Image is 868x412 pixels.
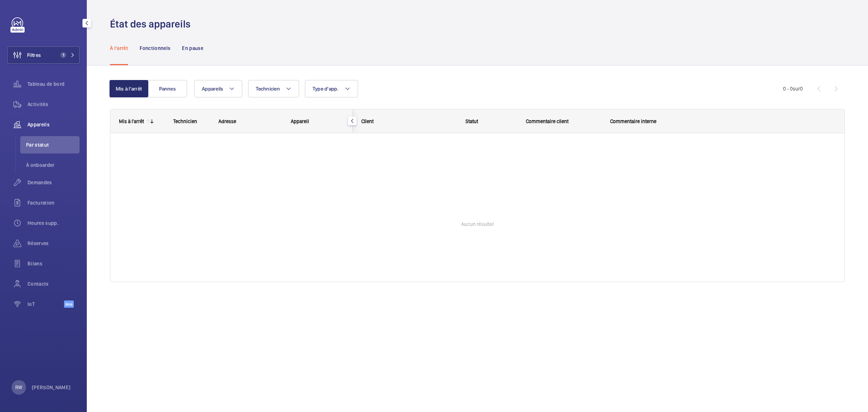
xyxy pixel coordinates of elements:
span: Commentaire client [526,118,569,124]
span: 1 [60,52,66,58]
button: Appareils [194,80,242,97]
p: À l'arrêt [110,45,128,52]
span: 0 - 0 0 [783,86,803,91]
span: À onboarder [26,161,80,169]
span: Adresse [218,118,236,124]
button: Pannes [148,80,187,97]
span: Bilans [27,260,80,267]
span: Par statut [26,141,80,148]
p: [PERSON_NAME] [32,384,71,391]
span: Demandes [27,179,80,186]
span: Filtres [27,51,41,59]
span: Facturation [27,199,80,206]
button: Technicien [248,80,299,97]
span: Activités [27,101,80,108]
div: Appareil [291,118,344,124]
span: Contacts [27,280,80,287]
span: Tableau de bord [27,80,80,88]
span: Type d'app. [312,86,339,92]
p: Fonctionnels [140,45,170,52]
span: Statut [465,118,478,124]
span: Client [361,118,374,124]
span: Commentaire interne [610,118,656,124]
span: Appareils [27,121,80,128]
span: IoT [27,300,64,308]
p: En pause [182,45,203,52]
span: Appareils [202,86,223,92]
span: Réserves [27,240,80,247]
button: Mis à l'arrêt [109,80,148,97]
span: Beta [64,300,74,308]
button: Filtres1 [7,46,80,64]
span: Technicien [256,86,280,92]
h1: État des appareils [110,17,195,31]
button: Type d'app. [305,80,358,97]
span: sur [793,86,800,92]
div: Mis à l'arrêt [119,118,144,124]
span: Technicien [173,118,197,124]
span: Heures supp. [27,219,80,227]
p: RW [15,384,22,391]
